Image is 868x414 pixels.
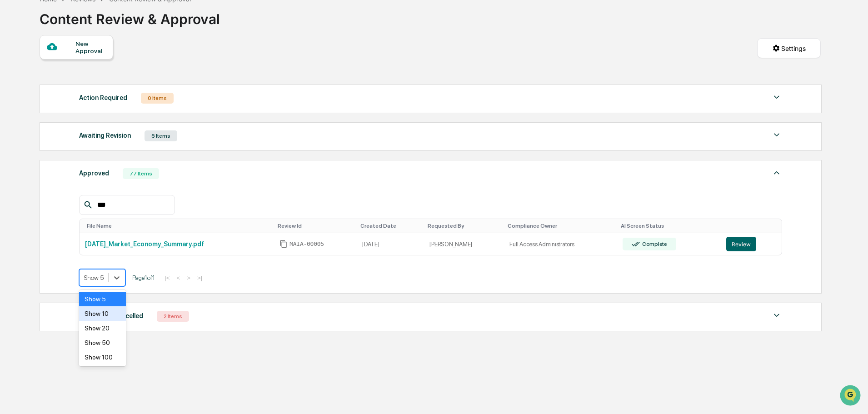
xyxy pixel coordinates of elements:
div: Toggle SortBy [428,223,500,229]
div: 🔎 [9,133,16,140]
div: 0 Items [141,93,174,104]
td: [DATE] [357,233,424,255]
div: Content Review & Approval [40,4,220,27]
button: Review [726,237,756,251]
div: 77 Items [123,168,159,179]
div: Toggle SortBy [508,223,614,229]
td: [PERSON_NAME] [424,233,504,255]
span: Copy Id [279,240,288,248]
a: Powered byPylon [64,154,110,161]
span: Attestations [75,115,113,124]
img: caret [771,130,782,140]
div: Toggle SortBy [87,223,270,229]
div: Show 5 [79,292,126,306]
button: Start new chat [155,72,165,83]
img: caret [771,310,782,321]
button: Settings [757,38,821,58]
div: Show 50 [79,335,126,350]
div: 5 Items [145,130,177,141]
div: Complete [640,241,667,247]
div: Action Required [79,92,127,104]
div: Approved [79,167,109,179]
div: 2 Items [157,311,189,322]
div: We're available if you need us! [31,79,115,86]
div: Show 10 [79,306,126,321]
img: caret [771,92,782,103]
div: New Approval [75,40,106,55]
p: How can we help? [9,19,165,34]
button: >| [195,274,205,282]
a: [DATE]_Market_Economy_Summary.pdf [85,240,204,248]
span: Data Lookup [18,132,57,141]
button: < [174,274,183,282]
div: 🖐️ [9,115,16,123]
div: Show 20 [79,321,126,335]
span: Page 1 of 1 [132,274,155,281]
div: Toggle SortBy [278,223,353,229]
span: MAIA-00005 [289,240,324,248]
td: Full Access Administrators [504,233,617,255]
div: Awaiting Revision [79,130,131,141]
iframe: Open customer support [839,384,863,409]
img: caret [771,167,782,178]
a: Review [726,237,777,251]
img: 1746055101610-c473b297-6a78-478c-a979-82029cc54cd1 [9,70,25,86]
a: 🖐️Preclearance [5,111,62,127]
div: 🗄️ [66,115,73,123]
a: 🗄️Attestations [62,111,116,127]
div: Toggle SortBy [728,223,778,229]
span: Pylon [90,154,110,161]
div: Show 100 [79,350,126,364]
button: |< [162,274,172,282]
a: 🔎Data Lookup [5,128,61,145]
div: Toggle SortBy [621,223,717,229]
button: > [184,274,193,282]
div: Toggle SortBy [360,223,420,229]
div: Start new chat [31,70,149,79]
span: Preclearance [18,115,59,124]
